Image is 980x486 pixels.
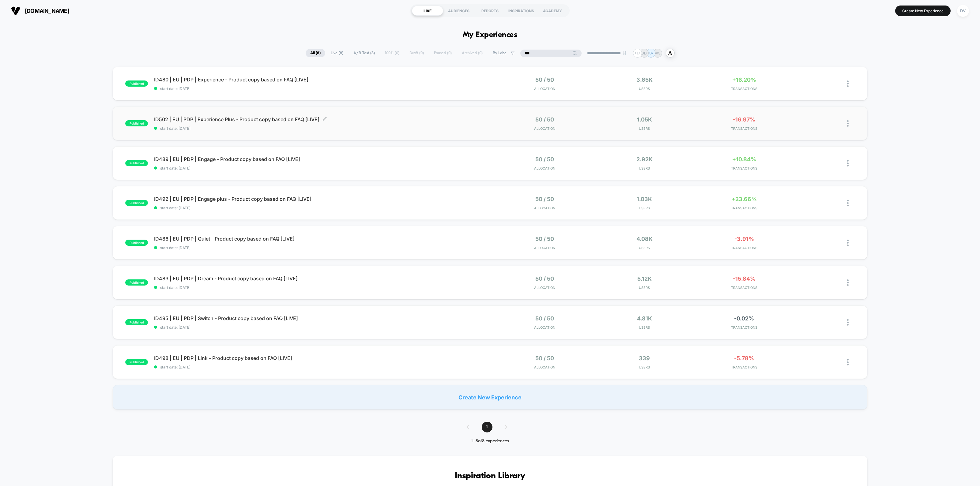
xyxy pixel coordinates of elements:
span: published [125,279,148,286]
img: close [847,359,849,365]
span: ID492 | EU | PDP | Engage plus - Product copy based on FAQ [LIVE] [154,196,490,202]
span: Allocation [534,166,555,170]
span: Allocation [534,126,555,131]
div: DV [957,5,969,17]
span: start date: [DATE] [154,365,490,369]
span: -5.78% [734,355,754,361]
span: published [125,200,148,206]
span: -16.97% [733,116,755,123]
img: close [847,319,849,326]
span: 50 / 50 [535,116,554,123]
button: [DOMAIN_NAME] [9,6,71,16]
span: Users [596,325,693,330]
span: -15.84% [733,275,756,282]
span: Users [596,246,693,250]
span: +10.84% [732,156,756,163]
img: close [847,120,849,127]
span: 50 / 50 [535,196,554,202]
span: ID495 | EU | PDP | Switch - Product copy based on FAQ [LIVE] [154,315,490,321]
span: 50 / 50 [535,315,554,322]
img: close [847,200,849,206]
span: Allocation [534,246,555,250]
p: AW [655,51,661,55]
h1: My Experiences [463,31,518,39]
span: start date: [DATE] [154,86,490,91]
span: published [125,160,148,166]
span: published [125,80,148,87]
span: TRANSACTIONS [696,246,793,250]
p: KV [648,51,653,55]
div: ACADEMY [537,6,568,16]
img: close [847,240,849,246]
span: TRANSACTIONS [696,87,793,91]
span: ID502 | EU | PDP | Experience Plus - Product copy based on FAQ [LIVE] [154,116,490,122]
div: + 17 [633,49,642,58]
span: Users [596,286,693,290]
span: 50 / 50 [535,156,554,163]
span: Allocation [534,87,555,91]
span: start date: [DATE] [154,325,490,330]
span: -0.02% [734,315,754,322]
span: Users [596,166,693,170]
span: 3.65k [636,77,653,83]
span: ID498 | EU | PDP | Link - Product copy based on FAQ [LIVE] [154,355,490,361]
span: Allocation [534,365,555,369]
button: DV [955,5,971,17]
span: By Label [493,51,507,55]
span: ID483 | EU | PDP | Dream - Product copy based on FAQ [LIVE] [154,275,490,282]
span: All ( 8 ) [306,49,325,57]
span: TRANSACTIONS [696,325,793,330]
span: 4.08k [636,236,653,242]
span: start date: [DATE] [154,285,490,290]
span: start date: [DATE] [154,206,490,210]
span: ID489 | EU | PDP | Engage - Product copy based on FAQ [LIVE] [154,156,490,162]
span: Users [596,206,693,210]
span: [DOMAIN_NAME] [25,8,69,14]
div: 1 - 8 of 8 experiences [461,439,520,444]
img: close [847,279,849,286]
span: published [125,120,148,126]
span: -3.91% [734,236,754,242]
span: +16.20% [732,77,756,83]
span: 1 [482,422,492,432]
span: +23.66% [732,196,757,202]
span: TRANSACTIONS [696,166,793,170]
span: 50 / 50 [535,77,554,83]
span: 1.03k [637,196,652,202]
img: close [847,80,849,87]
span: 339 [639,355,650,361]
span: start date: [DATE] [154,166,490,170]
div: Create New Experience [113,385,867,409]
img: close [847,160,849,166]
img: end [623,51,627,55]
span: Live ( 8 ) [326,49,348,57]
span: 1.05k [637,116,652,123]
span: Allocation [534,206,555,210]
div: INSPIRATIONS [506,6,537,16]
span: Allocation [534,325,555,330]
span: Allocation [534,286,555,290]
h3: Inspiration Library [131,471,849,481]
div: LIVE [412,6,443,16]
span: ID480 | EU | PDP | Experience - Product copy based on FAQ [LIVE] [154,77,490,83]
span: 5.12k [637,275,652,282]
span: start date: [DATE] [154,126,490,131]
span: 50 / 50 [535,275,554,282]
span: TRANSACTIONS [696,365,793,369]
span: 50 / 50 [535,355,554,361]
span: 4.81k [637,315,652,322]
span: Users [596,87,693,91]
span: published [125,240,148,246]
span: TRANSACTIONS [696,286,793,290]
button: Create New Experience [895,6,951,16]
img: Visually logo [11,6,20,15]
p: DD [641,51,647,55]
span: A/B Test ( 8 ) [349,49,379,57]
span: published [125,319,148,325]
span: published [125,359,148,365]
span: ID486 | EU | PDP | Quiet - Product copy based on FAQ [LIVE] [154,236,490,242]
span: Users [596,365,693,369]
div: REPORTS [474,6,506,16]
span: TRANSACTIONS [696,206,793,210]
span: TRANSACTIONS [696,126,793,131]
